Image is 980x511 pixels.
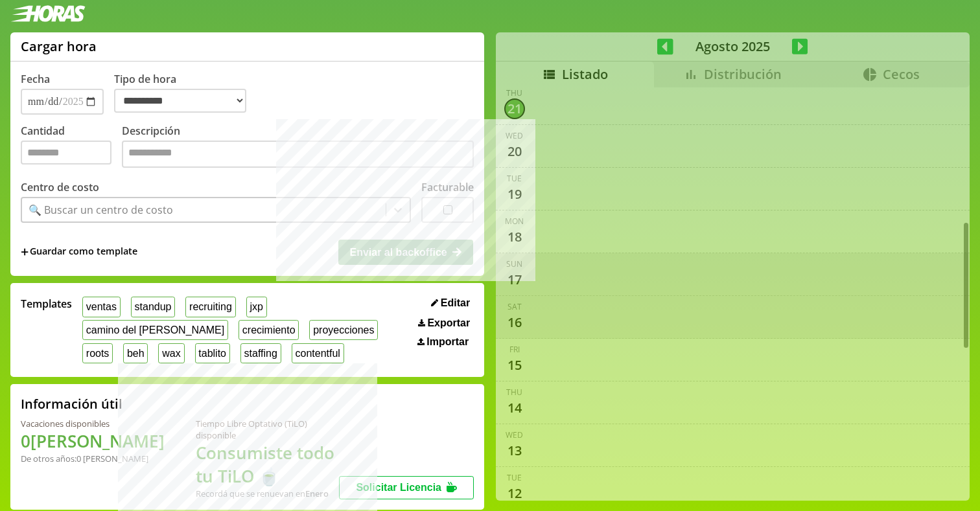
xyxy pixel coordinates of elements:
[427,317,470,329] span: Exportar
[21,453,165,464] div: De otros años: 0 [PERSON_NAME]
[82,320,228,340] button: camino del [PERSON_NAME]
[339,476,474,499] button: Solicitar Licencia
[122,141,474,168] textarea: Descripción
[292,343,344,363] button: contentful
[196,418,339,441] div: Tiempo Libre Optativo (TiLO) disponible
[421,180,474,194] label: Facturable
[356,482,441,493] span: Solicitar Licencia
[441,297,470,309] span: Editar
[239,320,299,340] button: crecimiento
[21,124,122,171] label: Cantidad
[426,336,469,348] span: Importar
[309,320,378,340] button: proyecciones
[21,72,50,86] label: Fecha
[240,343,281,363] button: staffing
[114,72,257,115] label: Tipo de hora
[195,343,230,363] button: tablito
[21,245,137,259] span: +Guardar como template
[196,488,339,499] div: Recordá que se renuevan en
[246,297,267,317] button: jxp
[21,245,29,259] span: +
[82,297,121,317] button: ventas
[305,488,329,499] b: Enero
[114,89,246,113] select: Tipo de hora
[21,418,165,429] div: Vacaciones disponibles
[21,180,99,194] label: Centro de costo
[82,343,113,363] button: roots
[414,317,474,330] button: Exportar
[21,297,72,311] span: Templates
[427,297,474,310] button: Editar
[29,203,173,217] div: 🔍 Buscar un centro de costo
[131,297,176,317] button: standup
[21,429,165,453] h1: 0 [PERSON_NAME]
[158,343,184,363] button: wax
[122,124,474,171] label: Descripción
[185,297,235,317] button: recruiting
[21,141,111,165] input: Cantidad
[21,38,97,55] h1: Cargar hora
[123,343,148,363] button: beh
[21,395,122,413] h2: Información útil
[10,5,86,22] img: logotipo
[196,441,339,488] h1: Consumiste todo tu TiLO 🍵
